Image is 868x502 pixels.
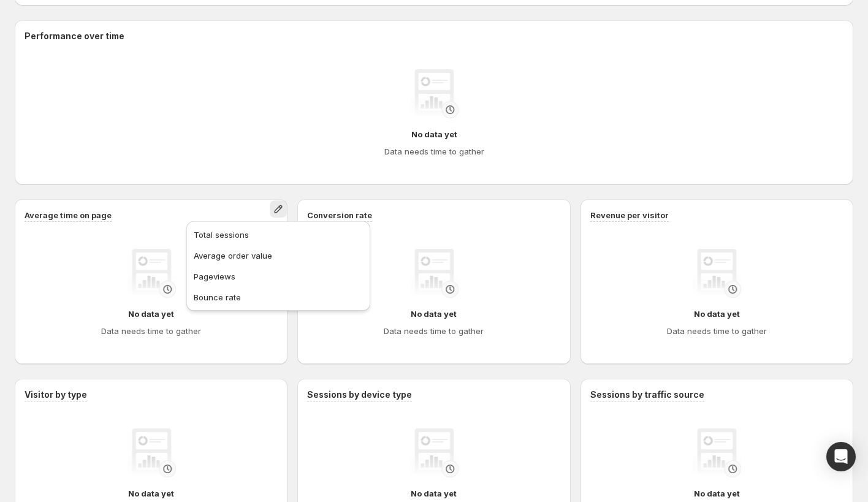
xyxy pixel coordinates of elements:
[25,389,87,401] h3: Visitor by type
[190,287,367,307] button: Bounce rate
[409,428,459,477] img: No data yet
[590,209,669,221] h3: Revenue per visitor
[194,272,235,281] span: Pageviews
[307,389,412,401] h3: Sessions by device type
[190,246,367,265] button: Average order value
[667,325,767,337] h4: Data needs time to gather
[101,325,201,337] h4: Data needs time to gather
[694,308,740,320] h4: No data yet
[694,487,740,500] h4: No data yet
[25,30,843,42] h2: Performance over time
[190,267,367,286] button: Pageviews
[411,308,457,320] h4: No data yet
[409,69,459,118] img: No data yet
[128,487,174,500] h4: No data yet
[127,249,176,298] img: No data yet
[190,225,367,245] button: Total sessions
[127,428,176,477] img: No data yet
[128,308,174,320] h4: No data yet
[194,292,241,302] span: Bounce rate
[194,251,272,261] span: Average order value
[409,249,459,298] img: No data yet
[411,128,457,140] h4: No data yet
[384,325,484,337] h4: Data needs time to gather
[692,428,741,477] img: No data yet
[590,389,704,401] h3: Sessions by traffic source
[692,249,741,298] img: No data yet
[307,209,372,221] h3: Conversion rate
[384,145,484,158] h4: Data needs time to gather
[826,442,856,471] div: Open Intercom Messenger
[194,230,249,240] span: Total sessions
[25,209,112,221] h3: Average time on page
[411,487,457,500] h4: No data yet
